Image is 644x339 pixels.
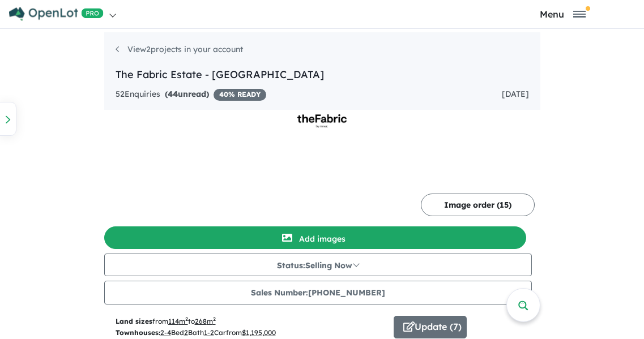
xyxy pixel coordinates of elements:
img: Openlot PRO Logo White [9,7,104,21]
a: The Fabric Estate - [GEOGRAPHIC_DATA] [116,68,324,81]
button: Update (7) [394,316,467,338]
sup: 2 [213,316,216,322]
u: 2-4 [160,328,171,337]
a: View2projects in your account [116,44,243,54]
img: The Fabric Estate - Altona North Logo [109,114,536,128]
strong: ( unread) [165,89,209,99]
div: [DATE] [502,88,529,101]
button: Add images [104,226,526,249]
u: 2 [184,328,188,337]
button: Sales Number:[PHONE_NUMBER] [104,281,532,304]
u: 268 m [195,317,216,325]
span: to [188,317,216,325]
p: Bed Bath Car from [116,327,386,338]
u: 114 m [168,317,188,325]
b: Townhouses: [116,328,160,337]
b: Land sizes [116,317,152,325]
button: Toggle navigation [484,8,641,19]
a: The Fabric Estate - Altona North Logo [104,110,540,222]
div: 52 Enquir ies [116,88,266,101]
button: Image order (15) [421,194,535,216]
span: 40 % READY [214,89,266,101]
p: from [116,316,386,327]
u: 1-2 [204,328,214,337]
button: Status:Selling Now [104,254,532,276]
u: $ 1,195,000 [242,328,276,337]
sup: 2 [185,316,188,322]
nav: breadcrumb [116,44,529,67]
span: 44 [168,89,178,99]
